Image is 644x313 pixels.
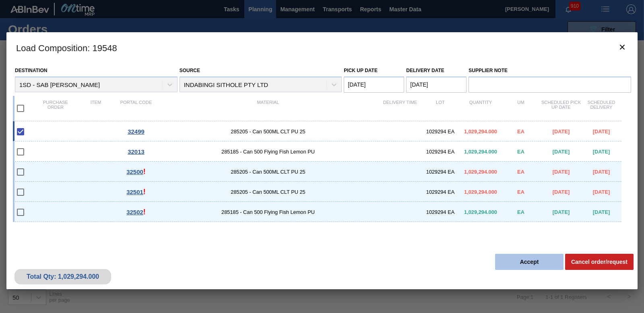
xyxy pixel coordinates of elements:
span: ! [143,208,146,216]
span: 32500 [126,168,143,175]
div: Go to Order [116,128,156,135]
span: 1,029,294.000 [464,169,497,175]
button: Cancel order/request [565,254,634,270]
span: [DATE] [593,209,610,215]
span: EA [517,209,524,215]
span: 32499 [128,128,144,135]
span: 285185 - Can 500 Flying Fish Lemon PU [156,209,380,215]
input: mm/dd/yyyy [344,77,404,93]
span: 285185 - Can 500 Flying Fish Lemon PU [156,149,380,155]
span: 1,029,294.000 [464,129,497,135]
div: Scheduled Pick up Date [541,100,581,117]
div: Item [76,100,116,117]
button: Accept [495,254,563,270]
span: [DATE] [553,149,570,155]
div: 1029294 EA [420,149,460,155]
div: Portal code [116,100,156,117]
div: This Order is part of another Load Composition, Go to Order [116,208,156,216]
span: [DATE] [593,169,610,175]
span: 32501 [126,189,143,195]
label: Source [180,68,200,73]
span: [DATE] [553,169,570,175]
div: This Order is part of another Load Composition, Go to Order [116,168,156,176]
label: Supplier Note [469,65,631,77]
div: Lot [420,100,460,117]
div: This Order is part of another Load Composition, Go to Order [116,188,156,196]
div: Go to Order [116,148,156,155]
span: EA [517,149,524,155]
span: 285205 - Can 500ML CLT PU 25 [156,189,380,195]
div: UM [501,100,541,117]
input: mm/dd/yyyy [406,77,466,93]
span: [DATE] [593,149,610,155]
span: [DATE] [553,209,570,215]
span: 285205 - Can 500ML CLT PU 25 [156,129,380,135]
span: ! [143,188,146,196]
div: 1029294 EA [420,209,460,215]
label: Delivery Date [406,68,444,73]
label: Destination [15,68,47,73]
span: 1,029,294.000 [464,189,497,195]
label: Pick up Date [344,68,378,73]
span: EA [517,189,524,195]
span: [DATE] [553,189,570,195]
span: 32502 [126,209,143,216]
div: Material [156,100,380,117]
div: Delivery Time [380,100,420,117]
span: 1,029,294.000 [464,209,497,215]
span: [DATE] [593,129,610,135]
div: 1029294 EA [420,189,460,195]
span: EA [517,169,524,175]
span: 1,029,294.000 [464,149,497,155]
span: ! [143,168,146,176]
div: Purchase order [35,100,76,117]
span: [DATE] [553,129,570,135]
div: Quantity [460,100,501,117]
span: EA [517,129,524,135]
div: Total Qty: 1,029,294.000 [21,273,105,280]
h3: Load Composition : 19548 [6,32,638,63]
span: 285205 - Can 500ML CLT PU 25 [156,169,380,175]
div: 1029294 EA [420,169,460,175]
span: [DATE] [593,189,610,195]
div: Scheduled Delivery [581,100,621,117]
div: 1029294 EA [420,129,460,135]
span: 32013 [128,148,144,155]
